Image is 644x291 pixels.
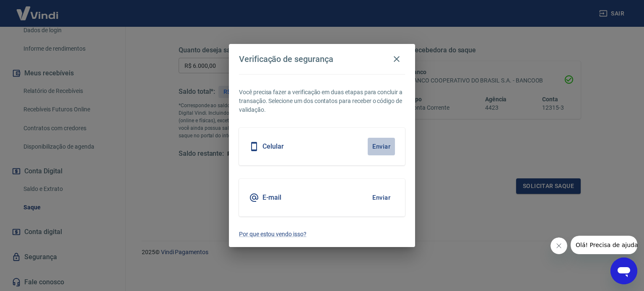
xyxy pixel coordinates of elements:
a: Por que estou vendo isso? [239,230,405,239]
p: Você precisa fazer a verificação em duas etapas para concluir a transação. Selecione um dos conta... [239,88,405,114]
iframe: Botão para abrir a janela de mensagens [610,258,637,284]
h5: Celular [262,142,284,151]
h4: Verificação de segurança [239,54,333,64]
span: Olá! Precisa de ajuda? [5,6,70,13]
button: Enviar [368,189,395,206]
h5: E-mail [262,193,281,202]
button: Enviar [368,138,395,155]
iframe: Fechar mensagem [551,237,567,254]
iframe: Mensagem da empresa [571,236,637,254]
